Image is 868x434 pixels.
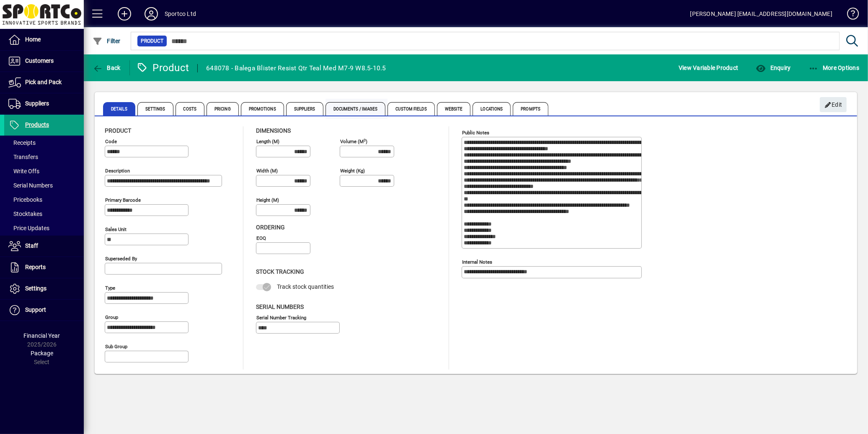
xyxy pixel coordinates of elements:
[8,225,49,231] span: Price Updates
[4,207,84,221] a: Stocktakes
[137,102,173,116] span: Settings
[340,139,367,144] mat-label: Volume (m )
[690,7,832,21] div: [PERSON_NAME] [EMAIL_ADDRESS][DOMAIN_NAME]
[25,121,49,128] span: Products
[8,211,42,217] span: Stocktakes
[4,257,84,278] a: Reports
[105,285,115,291] mat-label: Type
[8,196,42,203] span: Pricebooks
[141,37,163,45] span: Product
[25,79,62,85] span: Pick and Pack
[754,60,793,75] button: Enquiry
[756,64,790,71] span: Enquiry
[256,224,285,231] span: Ordering
[4,236,84,257] a: Staff
[513,102,548,116] span: Prompts
[93,64,121,71] span: Back
[8,154,38,160] span: Transfers
[437,102,471,116] span: Website
[105,344,127,349] mat-label: Sub group
[340,168,365,174] mat-label: Weight (Kg)
[105,314,118,320] mat-label: Group
[4,193,84,207] a: Pricebooks
[806,60,862,75] button: More Options
[103,102,135,116] span: Details
[809,64,860,71] span: More Options
[256,197,279,203] mat-label: Height (m)
[111,6,138,21] button: Add
[4,164,84,178] a: Write Offs
[824,98,842,112] span: Edit
[241,102,284,116] span: Promotions
[165,7,196,21] div: Sportco Ltd
[4,300,84,321] a: Support
[4,93,84,114] a: Suppliers
[473,102,511,116] span: Locations
[4,72,84,93] a: Pick and Pack
[8,139,36,146] span: Receipts
[4,221,84,235] a: Price Updates
[820,97,847,112] button: Edit
[105,168,130,174] mat-label: Description
[4,51,84,72] a: Customers
[364,138,366,142] sup: 3
[277,283,334,290] span: Track stock quantities
[677,60,740,75] button: View Variable Product
[84,60,130,75] app-page-header-button: Back
[4,29,84,50] a: Home
[136,61,189,74] div: Product
[462,130,489,136] mat-label: Public Notes
[105,127,131,134] span: Product
[4,178,84,193] a: Serial Numbers
[25,100,49,107] span: Suppliers
[256,314,306,320] mat-label: Serial Number tracking
[841,2,858,29] a: Knowledge Base
[25,57,54,64] span: Customers
[105,139,117,144] mat-label: Code
[462,259,492,265] mat-label: Internal Notes
[24,332,60,339] span: Financial Year
[207,102,239,116] span: Pricing
[25,306,46,313] span: Support
[93,38,121,44] span: Filter
[90,33,123,49] button: Filter
[25,242,38,249] span: Staff
[25,264,46,270] span: Reports
[256,168,278,174] mat-label: Width (m)
[8,168,39,175] span: Write Offs
[206,62,386,75] div: 648078 - Balega Blister Resist Qtr Teal Med M7-9 W8.5-10.5
[256,303,304,310] span: Serial Numbers
[387,102,434,116] span: Custom Fields
[286,102,323,116] span: Suppliers
[4,150,84,164] a: Transfers
[325,102,386,116] span: Documents / Images
[176,102,205,116] span: Costs
[4,136,84,150] a: Receipts
[25,36,41,43] span: Home
[256,235,266,241] mat-label: EOQ
[256,127,291,134] span: Dimensions
[90,60,123,75] button: Back
[256,268,304,275] span: Stock Tracking
[105,197,141,203] mat-label: Primary barcode
[138,6,165,21] button: Profile
[105,226,127,232] mat-label: Sales unit
[25,285,46,292] span: Settings
[31,350,53,357] span: Package
[8,182,53,189] span: Serial Numbers
[4,278,84,299] a: Settings
[679,61,738,74] span: View Variable Product
[256,139,279,144] mat-label: Length (m)
[105,256,137,262] mat-label: Superseded by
